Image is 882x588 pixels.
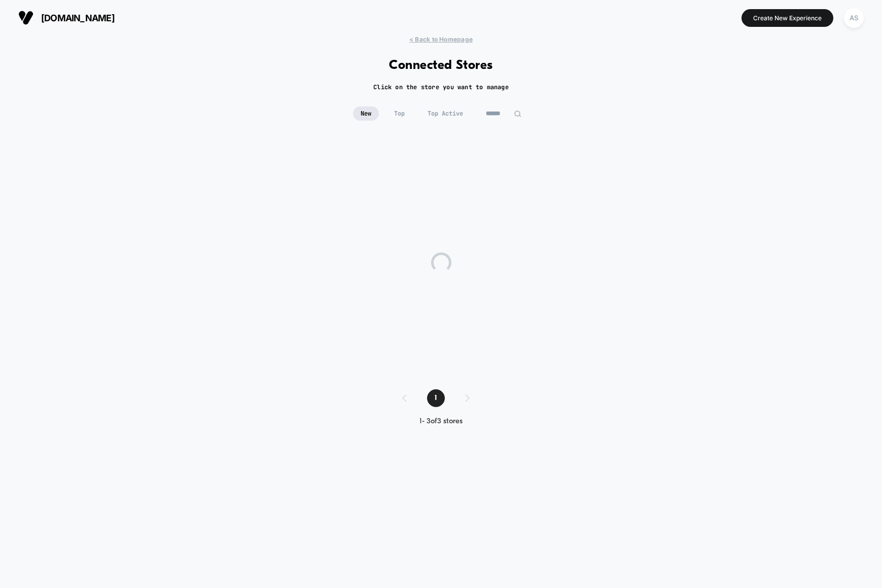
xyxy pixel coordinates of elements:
div: AS [844,8,864,28]
button: AS [841,8,867,28]
img: edit [514,110,521,118]
img: Visually logo [18,10,33,25]
span: Top Active [420,106,471,121]
span: Top [386,106,412,121]
span: [DOMAIN_NAME] [41,13,115,23]
h2: Click on the store you want to manage [373,83,509,91]
span: New [353,106,379,121]
h1: Connected Stores [389,58,493,73]
span: < Back to Homepage [409,35,473,43]
button: [DOMAIN_NAME] [15,10,118,26]
button: Create New Experience [742,9,833,27]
